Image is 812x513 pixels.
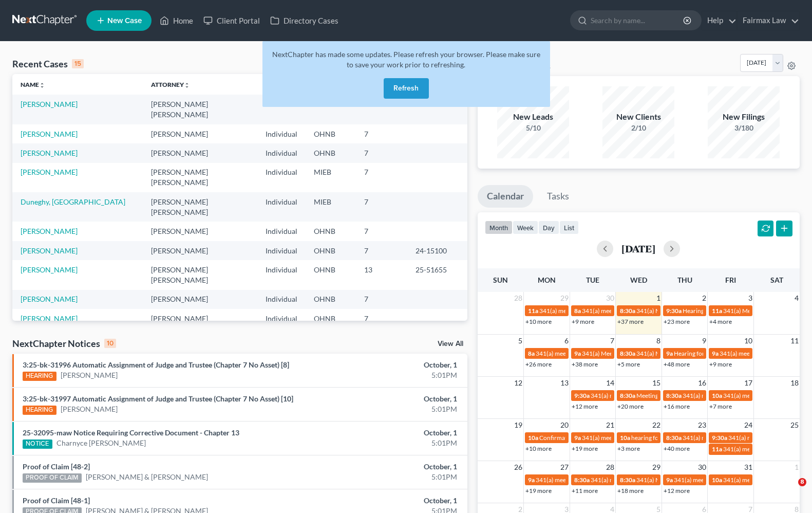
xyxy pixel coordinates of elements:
[319,370,457,380] div: 5:01PM
[743,335,753,347] span: 10
[143,192,258,222] td: [PERSON_NAME] [PERSON_NAME]
[143,309,258,328] td: [PERSON_NAME]
[23,496,90,505] a: Proof of Claim [48-1]
[21,246,78,255] a: [PERSON_NAME]
[582,350,724,357] span: 341(a) Meeting for Rayneshia [GEOGRAPHIC_DATA]
[61,404,118,414] a: [PERSON_NAME]
[651,377,662,389] span: 15
[697,419,707,431] span: 23
[23,394,293,403] a: 3:25-bk-31997 Automatic Assignment of Judge and Trustee (Chapter 7 No Asset) [10]
[21,149,78,157] a: [PERSON_NAME]
[143,260,258,289] td: [PERSON_NAME] [PERSON_NAME]
[356,192,407,222] td: 7
[23,428,239,437] a: 25-32095-maw Notice Requiring Corrective Document - Chapter 13
[559,419,570,431] span: 20
[574,434,581,442] span: 9a
[257,309,306,328] td: Individual
[56,438,146,448] a: Charnyce [PERSON_NAME]
[559,221,579,234] button: list
[143,124,258,143] td: [PERSON_NAME]
[582,307,735,315] span: 341(a) meeting for [PERSON_NAME] & [PERSON_NAME]
[356,163,407,192] td: 7
[617,360,640,368] a: +5 more
[143,222,258,241] td: [PERSON_NAME]
[143,143,258,162] td: [PERSON_NAME]
[319,496,457,506] div: October, 1
[605,461,615,473] span: 28
[674,350,808,357] span: Hearing for [PERSON_NAME] & [PERSON_NAME]
[536,476,635,484] span: 341(a) meeting for [PERSON_NAME]
[272,50,540,69] span: NextChapter has made some updates. Please refresh your browser. Please make sure to save your wor...
[184,82,190,88] i: unfold_more
[143,290,258,309] td: [PERSON_NAME]
[23,372,56,381] div: HEARING
[407,260,467,289] td: 25-51655
[23,360,289,369] a: 3:25-bk-31996 Automatic Assignment of Judge and Trustee (Chapter 7 No Asset) [8]
[356,222,407,241] td: 7
[789,335,800,347] span: 11
[12,337,116,350] div: NextChapter Notices
[666,350,673,357] span: 9a
[709,402,732,410] a: +7 more
[72,59,84,68] div: 15
[356,309,407,328] td: 7
[319,394,457,404] div: October, 1
[708,111,780,123] div: New Filings
[591,11,685,30] input: Search by name...
[497,123,569,133] div: 5/10
[743,377,753,389] span: 17
[257,163,306,192] td: Individual
[23,462,90,471] a: Proof of Claim [48-2]
[572,360,598,368] a: +38 more
[620,307,635,315] span: 8:30a
[591,476,690,484] span: 341(a) meeting for [PERSON_NAME]
[257,290,306,309] td: Individual
[605,419,615,431] span: 21
[306,241,356,260] td: OHNB
[21,168,78,176] a: [PERSON_NAME]
[257,241,306,260] td: Individual
[725,276,736,284] span: Fri
[306,260,356,289] td: OHNB
[513,377,523,389] span: 12
[574,307,581,315] span: 8a
[697,377,707,389] span: 16
[666,392,682,399] span: 8:30a
[21,265,78,274] a: [PERSON_NAME]
[21,100,78,108] a: [PERSON_NAME]
[517,335,523,347] span: 5
[563,335,570,347] span: 6
[712,434,727,442] span: 9:30a
[306,124,356,143] td: OHNB
[478,185,533,208] a: Calendar
[677,276,692,284] span: Thu
[631,434,710,442] span: hearing for [PERSON_NAME]
[712,476,722,484] span: 10a
[319,472,457,482] div: 5:01PM
[155,11,198,30] a: Home
[356,143,407,162] td: 7
[674,476,773,484] span: 341(a) meeting for [PERSON_NAME]
[636,307,736,315] span: 341(a) Meeting for [PERSON_NAME]
[525,318,552,325] a: +10 more
[23,406,56,415] div: HEARING
[620,350,635,357] span: 8:30a
[21,314,78,323] a: [PERSON_NAME]
[528,350,535,357] span: 8a
[582,434,681,442] span: 341(a) meeting for [PERSON_NAME]
[789,419,800,431] span: 25
[655,292,662,304] span: 1
[539,307,638,315] span: 341(a) meeting for [PERSON_NAME]
[777,478,802,503] iframe: Intercom live chat
[23,473,82,483] div: PROOF OF CLAIM
[798,478,806,486] span: 8
[664,318,690,325] a: +23 more
[528,434,538,442] span: 10a
[666,434,682,442] span: 8:30a
[747,292,753,304] span: 3
[605,292,615,304] span: 30
[617,402,644,410] a: +20 more
[143,163,258,192] td: [PERSON_NAME] [PERSON_NAME]
[306,290,356,309] td: OHNB
[356,241,407,260] td: 7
